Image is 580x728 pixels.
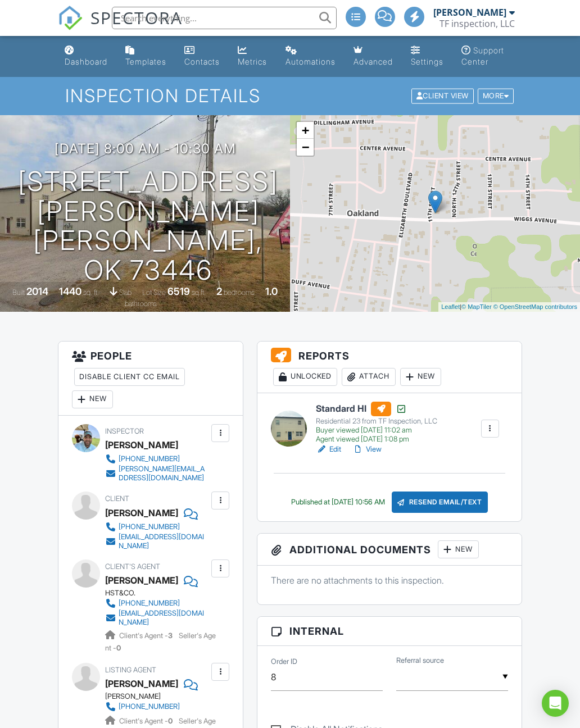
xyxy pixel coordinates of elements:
a: © MapTiler [461,303,492,310]
a: Edit [316,444,341,455]
div: Metrics [238,57,267,66]
div: Attach [342,368,396,386]
a: Advanced [349,40,397,72]
span: Inspector [105,427,144,435]
div: Resend Email/Text [392,492,488,513]
div: Settings [411,57,443,66]
a: [PHONE_NUMBER] [105,701,209,712]
a: [EMAIL_ADDRESS][DOMAIN_NAME] [105,533,209,550]
span: slab [119,288,132,297]
div: Dashboard [65,57,107,66]
a: Client View [410,91,477,99]
div: 1440 [59,285,81,297]
span: Client's Agent [105,562,160,571]
a: Metrics [233,40,272,72]
a: Templates [121,40,171,72]
div: Buyer viewed [DATE] 11:02 am [316,426,437,435]
div: [PERSON_NAME] [433,7,506,18]
a: [PHONE_NUMBER] [105,521,209,533]
label: Referral source [396,656,444,666]
span: SPECTORA [90,6,183,29]
strong: 0 [168,717,173,725]
a: Dashboard [60,40,112,72]
a: SPECTORA [58,15,183,39]
div: 1.0 [265,285,278,297]
div: Templates [125,57,166,66]
div: Unlocked [273,368,337,386]
div: Client View [411,89,474,104]
div: 6519 [167,285,190,297]
a: View [352,444,382,455]
span: sq. ft. [83,288,99,297]
a: © OpenStreetMap contributors [493,303,577,310]
div: Agent viewed [DATE] 1:08 pm [316,435,437,444]
div: Published at [DATE] 10:56 AM [291,498,385,507]
span: bedrooms [224,288,255,297]
span: sq.ft. [192,288,206,297]
div: New [400,368,441,386]
div: Residential 23 from TF Inspection, LLC [316,417,437,426]
div: [PERSON_NAME][EMAIL_ADDRESS][DOMAIN_NAME] [119,465,209,483]
a: [PERSON_NAME] [105,675,178,692]
span: Client's Agent - [119,631,174,640]
div: [PHONE_NUMBER] [119,702,180,711]
div: TF inspection, LLC [439,18,515,29]
a: Support Center [457,40,520,72]
div: 2014 [26,285,48,297]
div: More [478,89,514,104]
span: Lot Size [142,288,166,297]
div: HST&CO. [105,589,217,598]
h3: Additional Documents [257,534,522,566]
input: Search everything... [112,7,337,29]
a: Standard HI Residential 23 from TF Inspection, LLC Buyer viewed [DATE] 11:02 am Agent viewed [DAT... [316,402,437,444]
span: Client's Agent - [119,717,174,725]
div: [EMAIL_ADDRESS][DOMAIN_NAME] [119,533,209,550]
div: [PHONE_NUMBER] [119,522,180,531]
a: [PERSON_NAME][EMAIL_ADDRESS][DOMAIN_NAME] [105,465,209,483]
div: [PHONE_NUMBER] [119,454,180,463]
a: Zoom out [297,139,314,156]
a: [PERSON_NAME] [105,572,178,589]
h3: [DATE] 8:00 am - 10:30 am [55,141,236,156]
span: Listing Agent [105,666,156,674]
div: Contacts [184,57,220,66]
div: 2 [216,285,222,297]
div: | [438,302,580,312]
a: [EMAIL_ADDRESS][DOMAIN_NAME] [105,609,209,627]
h1: Inspection Details [65,86,515,106]
div: Disable Client CC Email [74,368,185,386]
strong: 0 [116,644,121,652]
div: Automations [286,57,336,66]
div: Open Intercom Messenger [542,690,569,717]
div: Advanced [354,57,393,66]
div: [EMAIL_ADDRESS][DOMAIN_NAME] [119,609,209,627]
h1: [STREET_ADDRESS] [PERSON_NAME] [PERSON_NAME], OK 73446 [18,167,278,285]
img: The Best Home Inspection Software - Spectora [58,6,83,30]
div: [PHONE_NUMBER] [119,599,180,608]
a: Leaflet [441,303,460,310]
span: bathrooms [125,299,157,308]
div: Support Center [461,46,504,66]
a: [PHONE_NUMBER] [105,453,209,465]
a: Automations (Basic) [281,40,340,72]
strong: 3 [168,631,173,640]
div: [PERSON_NAME] [105,504,178,521]
span: Built [12,288,25,297]
p: There are no attachments to this inspection. [271,574,508,586]
h6: Standard HI [316,402,437,416]
span: Client [105,494,129,503]
h3: Internal [257,617,522,646]
div: New [72,390,113,408]
a: [PHONE_NUMBER] [105,598,209,609]
h3: People [58,342,243,416]
h3: Reports [257,342,522,393]
a: Zoom in [297,122,314,139]
label: Order ID [271,657,297,667]
div: [PERSON_NAME] [105,436,178,453]
div: New [438,540,479,558]
a: Contacts [180,40,224,72]
div: [PERSON_NAME] [105,692,217,701]
a: Settings [406,40,448,72]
